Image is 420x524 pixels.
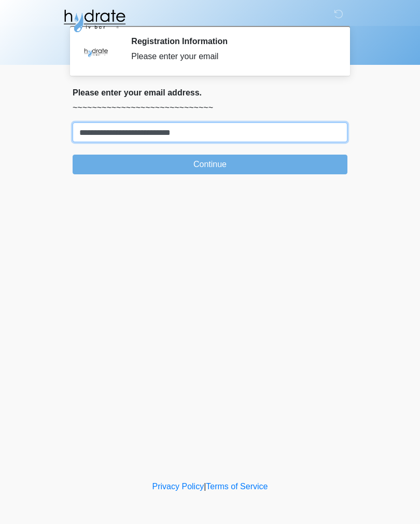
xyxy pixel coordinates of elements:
a: Terms of Service [206,482,268,491]
a: Privacy Policy [152,482,204,491]
h2: Please enter your email address. [73,88,347,98]
div: Please enter your email [131,50,332,63]
img: Hydrate IV Bar - Fort Collins Logo [62,8,127,34]
p: ~~~~~~~~~~~~~~~~~~~~~~~~~~~~~ [73,102,347,114]
button: Continue [73,155,347,174]
a: | [204,482,206,491]
img: Agent Avatar [80,36,111,67]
